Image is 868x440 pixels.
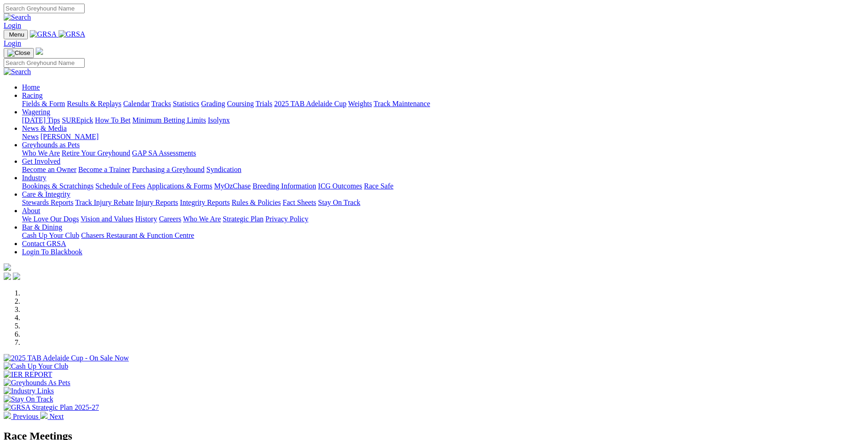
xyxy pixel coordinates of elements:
[95,116,131,124] a: How To Bet
[22,157,60,165] a: Get Involved
[132,116,206,124] a: Minimum Betting Limits
[22,149,60,157] a: Who We Are
[22,116,60,124] a: [DATE] Tips
[49,413,64,420] span: Next
[135,199,178,206] a: Injury Reports
[13,273,20,280] img: twitter.svg
[4,58,85,68] input: Search
[4,395,53,403] img: Stay On Track
[4,68,31,76] img: Search
[22,83,40,91] a: Home
[208,116,230,124] a: Isolynx
[348,100,372,107] a: Weights
[283,199,316,206] a: Fact Sheets
[4,273,11,280] img: facebook.svg
[4,263,11,271] img: logo-grsa-white.png
[4,13,31,21] img: Search
[123,100,150,107] a: Calendar
[255,100,272,107] a: Trials
[4,370,52,379] img: IER REPORT
[201,100,225,107] a: Grading
[81,231,194,239] a: Chasers Restaurant & Function Centre
[135,215,157,223] a: History
[159,215,181,223] a: Careers
[132,166,205,173] a: Purchasing a Greyhound
[214,182,251,190] a: MyOzChase
[22,182,93,190] a: Bookings & Scratchings
[4,48,34,58] button: Toggle navigation
[22,91,43,99] a: Racing
[183,215,221,223] a: Who We Are
[4,21,21,29] a: Login
[62,149,130,157] a: Retire Your Greyhound
[36,48,43,55] img: logo-grsa-white.png
[22,108,50,116] a: Wagering
[7,49,30,57] img: Close
[318,182,362,190] a: ICG Outcomes
[62,116,93,124] a: SUREpick
[4,30,28,39] button: Toggle navigation
[147,182,212,190] a: Applications & Forms
[22,116,864,124] div: Wagering
[227,100,254,107] a: Coursing
[4,387,54,395] img: Industry Links
[22,149,864,157] div: Greyhounds as Pets
[4,413,40,420] a: Previous
[22,240,66,247] a: Contact GRSA
[265,215,308,223] a: Privacy Policy
[173,100,199,107] a: Statistics
[78,166,130,173] a: Become a Trainer
[22,223,62,231] a: Bar & Dining
[22,133,38,140] a: News
[132,149,196,157] a: GAP SA Assessments
[318,199,360,206] a: Stay On Track
[22,231,79,239] a: Cash Up Your Club
[253,182,316,190] a: Breeding Information
[4,362,68,370] img: Cash Up Your Club
[9,31,24,38] span: Menu
[4,4,85,13] input: Search
[40,413,64,420] a: Next
[95,182,145,190] a: Schedule of Fees
[22,248,82,256] a: Login To Blackbook
[4,354,129,362] img: 2025 TAB Adelaide Cup - On Sale Now
[59,30,86,38] img: GRSA
[22,174,46,182] a: Industry
[22,231,864,240] div: Bar & Dining
[364,182,393,190] a: Race Safe
[22,166,76,173] a: Become an Owner
[274,100,346,107] a: 2025 TAB Adelaide Cup
[75,199,134,206] a: Track Injury Rebate
[22,182,864,190] div: Industry
[13,413,38,420] span: Previous
[206,166,241,173] a: Syndication
[22,133,864,141] div: News & Media
[22,199,864,207] div: Care & Integrity
[22,190,70,198] a: Care & Integrity
[22,207,40,215] a: About
[22,124,67,132] a: News & Media
[22,215,79,223] a: We Love Our Dogs
[30,30,57,38] img: GRSA
[4,403,99,412] img: GRSA Strategic Plan 2025-27
[22,100,65,107] a: Fields & Form
[180,199,230,206] a: Integrity Reports
[374,100,430,107] a: Track Maintenance
[232,199,281,206] a: Rules & Policies
[22,166,864,174] div: Get Involved
[4,412,11,419] img: chevron-left-pager-white.svg
[22,100,864,108] div: Racing
[22,215,864,223] div: About
[40,133,98,140] a: [PERSON_NAME]
[4,379,70,387] img: Greyhounds As Pets
[223,215,264,223] a: Strategic Plan
[81,215,133,223] a: Vision and Values
[22,141,80,149] a: Greyhounds as Pets
[40,412,48,419] img: chevron-right-pager-white.svg
[22,199,73,206] a: Stewards Reports
[151,100,171,107] a: Tracks
[4,39,21,47] a: Login
[67,100,121,107] a: Results & Replays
